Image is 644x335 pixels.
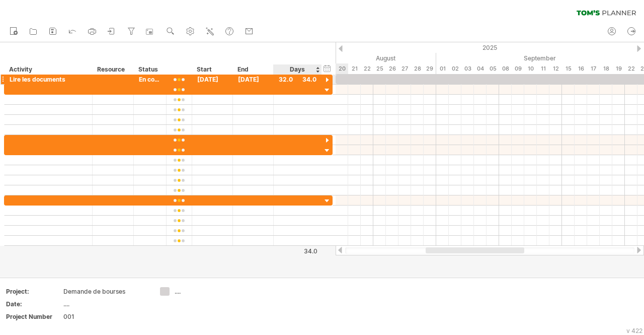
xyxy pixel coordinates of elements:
[274,247,317,255] div: 34.0
[600,63,612,74] div: Thursday, 18 September 2025
[63,300,148,308] div: ....
[549,63,562,74] div: Friday, 12 September 2025
[461,63,474,74] div: Wednesday, 3 September 2025
[587,63,600,74] div: Wednesday, 17 September 2025
[537,63,549,74] div: Thursday, 11 September 2025
[9,64,87,75] div: Activity
[273,64,321,75] div: Days
[10,75,87,84] div: Lire les documents
[398,63,411,74] div: Wednesday, 27 August 2025
[279,75,316,84] div: 32.0
[175,287,229,296] div: ....
[192,75,233,84] div: [DATE]
[612,63,625,74] div: Friday, 19 September 2025
[562,63,575,74] div: Monday, 15 September 2025
[63,287,148,296] div: Demande de bourses
[348,63,361,74] div: Thursday, 21 August 2025
[6,300,61,308] div: Date:
[424,63,436,74] div: Friday, 29 August 2025
[336,63,348,74] div: Wednesday, 20 August 2025
[449,63,461,74] div: Tuesday, 2 September 2025
[361,63,373,74] div: Friday, 22 August 2025
[575,63,587,74] div: Tuesday, 16 September 2025
[411,63,424,74] div: Thursday, 28 August 2025
[487,63,499,74] div: Friday, 5 September 2025
[6,312,61,321] div: Project Number
[512,63,524,74] div: Tuesday, 9 September 2025
[97,64,128,75] div: Resource
[138,64,160,75] div: Status
[373,63,386,74] div: Monday, 25 August 2025
[436,63,449,74] div: Monday, 1 September 2025
[474,63,487,74] div: Thursday, 4 September 2025
[499,63,512,74] div: Monday, 8 September 2025
[524,63,537,74] div: Wednesday, 10 September 2025
[237,64,268,75] div: End
[626,327,642,334] div: v 422
[625,63,637,74] div: Monday, 22 September 2025
[233,75,274,84] div: [DATE]
[386,63,398,74] div: Tuesday, 26 August 2025
[6,287,61,296] div: Project:
[197,64,227,75] div: Start
[63,312,148,321] div: 001
[139,75,161,84] div: En cours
